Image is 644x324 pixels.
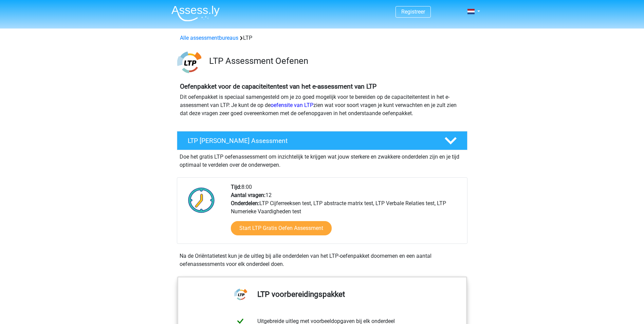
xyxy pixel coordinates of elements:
[184,183,219,217] img: Klok
[209,56,462,66] h3: LTP Assessment Oefenen
[226,183,467,244] div: 8:00 12 LTP Cijferreeksen test, LTP abstracte matrix test, LTP Verbale Relaties test, LTP Numerie...
[180,35,238,41] a: Alle assessmentbureaus
[171,5,220,21] img: Assessly
[401,8,425,15] a: Registreer
[177,252,467,268] div: Na de Oriëntatietest kun je de uitleg bij alle onderdelen van het LTP-oefenpakket doornemen en ee...
[177,150,467,169] div: Doe het gratis LTP oefenassessment om inzichtelijk te krijgen wat jouw sterkere en zwakkere onder...
[271,102,313,108] a: oefensite van LTP
[174,131,470,150] a: LTP [PERSON_NAME] Assessment
[231,221,332,235] a: Start LTP Gratis Oefen Assessment
[180,93,464,118] p: Dit oefenpakket is speciaal samengesteld om je zo goed mogelijk voor te bereiden op de capaciteit...
[231,200,259,206] b: Onderdelen:
[180,83,376,90] b: Oefenpakket voor de capaciteitentest van het e-assessment van LTP
[177,50,201,74] img: ltp.png
[231,184,241,190] b: Tijd:
[188,137,434,145] h4: LTP [PERSON_NAME] Assessment
[231,192,265,198] b: Aantal vragen:
[177,34,467,42] div: LTP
